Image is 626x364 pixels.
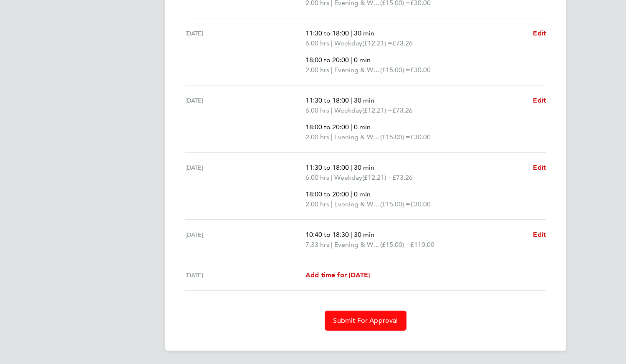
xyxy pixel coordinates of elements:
span: | [331,39,333,47]
span: Evening & Weekend [334,199,380,209]
span: | [331,241,333,249]
span: | [351,29,352,37]
span: | [331,173,333,181]
span: 2.00 hrs [305,200,329,208]
span: Edit [533,163,546,171]
span: Weekday [334,105,362,115]
div: [DATE] [185,230,305,250]
span: | [331,66,333,74]
span: 18:00 to 20:00 [305,56,349,64]
div: [DATE] [185,28,305,75]
span: Edit [533,231,546,238]
span: | [351,123,352,131]
div: [DATE] [185,163,305,209]
span: £73.26 [392,106,413,114]
a: Edit [533,163,546,173]
a: Edit [533,28,546,38]
span: 10:40 to 18:30 [305,231,349,238]
span: | [331,106,333,114]
span: 11:30 to 18:00 [305,96,349,104]
span: 11:30 to 18:00 [305,163,349,171]
span: 11:30 to 18:00 [305,29,349,37]
span: 2.00 hrs [305,66,329,74]
span: £30.00 [410,200,431,208]
span: | [351,190,352,198]
span: | [351,163,352,171]
span: 30 min [354,96,374,104]
span: (£12.21) = [362,106,392,114]
span: 2.00 hrs [305,133,329,141]
span: 18:00 to 20:00 [305,190,349,198]
div: [DATE] [185,95,305,142]
span: | [331,133,333,141]
span: Evening & Weekend [334,240,380,250]
span: Evening & Weekend [334,132,380,142]
span: (£15.00) = [380,66,410,74]
span: | [351,56,352,64]
button: Submit For Approval [325,311,406,331]
span: £30.00 [410,66,431,74]
span: £73.26 [392,39,413,47]
span: 0 min [354,123,371,131]
span: £30.00 [410,133,431,141]
span: | [351,231,352,238]
span: 6.00 hrs [305,39,329,47]
span: 6.00 hrs [305,173,329,181]
a: Edit [533,230,546,240]
span: (£15.00) = [380,241,410,249]
span: | [351,96,352,104]
span: 0 min [354,56,371,64]
span: £73.26 [392,173,413,181]
span: (£12.21) = [362,173,392,181]
span: Evening & Weekend [334,65,380,75]
span: Submit For Approval [333,316,398,325]
span: Weekday [334,38,362,48]
a: Edit [533,95,546,105]
span: Edit [533,29,546,37]
span: £110.00 [410,241,434,249]
span: 18:00 to 20:00 [305,123,349,131]
div: [DATE] [185,270,305,280]
span: (£15.00) = [380,200,410,208]
span: | [331,200,333,208]
span: (£12.21) = [362,39,392,47]
span: 6.00 hrs [305,106,329,114]
a: Add time for [DATE] [305,270,370,280]
span: Edit [533,96,546,104]
span: 30 min [354,29,374,37]
span: 30 min [354,231,374,238]
span: 7.33 hrs [305,241,329,249]
span: 0 min [354,190,371,198]
span: Weekday [334,173,362,183]
span: 30 min [354,163,374,171]
span: (£15.00) = [380,133,410,141]
span: Add time for [DATE] [305,271,370,279]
